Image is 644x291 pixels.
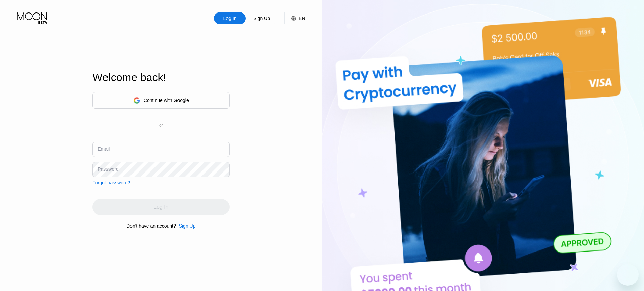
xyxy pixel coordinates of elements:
[159,123,163,128] div: or
[92,180,130,185] div: Forgot password?
[214,12,246,24] div: Log In
[223,15,237,22] div: Log In
[126,223,176,229] div: Don't have an account?
[253,15,271,22] div: Sign Up
[98,146,110,152] div: Email
[179,223,196,229] div: Sign Up
[617,264,639,286] iframe: Button to launch messaging window
[98,166,118,172] div: Password
[92,71,230,84] div: Welcome back!
[246,12,278,24] div: Sign Up
[176,223,196,229] div: Sign Up
[299,16,305,21] div: EN
[284,12,305,24] div: EN
[144,98,189,103] div: Continue with Google
[92,92,230,109] div: Continue with Google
